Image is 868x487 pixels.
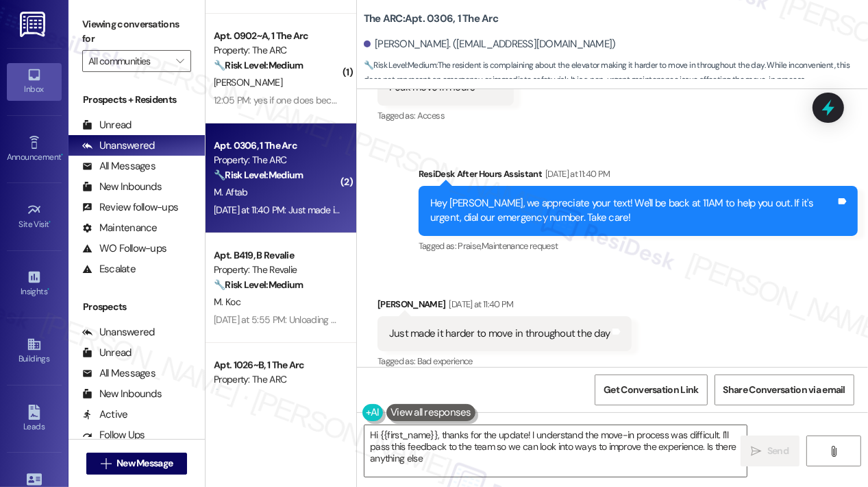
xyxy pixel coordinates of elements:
[47,285,49,294] span: •
[49,217,51,227] span: •
[389,326,610,341] div: Just made it harder to move in throughout the day
[101,458,111,469] i: 
[82,407,128,422] div: Active
[214,169,303,181] strong: 🔧 Risk Level: Medium
[82,262,136,276] div: Escalate
[595,375,707,405] button: Get Conversation Link
[61,150,63,160] span: •
[20,12,48,37] img: ResiDesk Logo
[417,355,473,367] span: Bad experience
[82,428,145,442] div: Follow Ups
[82,139,155,153] div: Unanswered
[214,296,240,308] span: M. Koc
[82,387,162,401] div: New Inbounds
[458,240,481,252] span: Praise ,
[482,240,558,252] span: Maintenance request
[214,278,303,291] strong: 🔧 Risk Level: Medium
[214,94,560,106] div: 12:05 PM: yes if one does become available i'll like to switch if not that's completely okay
[214,76,282,88] span: [PERSON_NAME]
[214,204,489,216] div: [DATE] at 11:40 PM: Just made it harder to move in throughout the day
[741,436,800,466] button: Send
[604,383,698,397] span: Get Conversation Link
[723,383,845,397] span: Share Conversation via email
[214,388,303,401] strong: 🔧 Risk Level: Medium
[419,167,858,186] div: ResiDesk After Hours Assistant
[88,50,169,72] input: All communities
[82,159,156,174] div: All Messages
[214,153,340,167] div: Property: The ARC
[715,375,854,405] button: Share Conversation via email
[417,110,445,121] span: Access
[214,59,303,71] strong: 🔧 Risk Level: Medium
[430,196,836,226] div: Hey [PERSON_NAME], we appreciate your text! We'll be back at 11AM to help you out. If it's urgent...
[82,346,132,360] div: Unread
[752,446,762,457] i: 
[7,63,62,100] a: Inbox
[214,139,340,153] div: Apt. 0306, 1 The Arc
[82,180,162,194] div: New Inbounds
[7,265,62,302] a: Insights •
[116,456,173,471] span: New Message
[82,200,178,215] div: Review follow-ups
[364,60,436,71] strong: 🔧 Risk Level: Medium
[82,14,191,50] label: Viewing conversations for
[364,58,868,88] span: : The resident is complaining about the elevator making it harder to move in throughout the day. ...
[364,425,747,477] textarea: Hi {{first_name}}, thanks for the update! I understand the move-in process was difficult. I'll pa...
[214,372,340,387] div: Property: The ARC
[176,56,184,67] i: 
[214,43,340,58] div: Property: The ARC
[214,248,340,263] div: Apt. B419, B Revalie
[446,297,514,311] div: [DATE] at 11:40 PM
[86,453,188,475] button: New Message
[7,198,62,235] a: Site Visit •
[7,401,62,438] a: Leads
[69,300,205,314] div: Prospects
[82,325,155,340] div: Unanswered
[82,118,132,132] div: Unread
[828,446,839,457] i: 
[7,333,62,370] a: Buildings
[214,358,340,372] div: Apt. 1026~B, 1 The Arc
[82,241,166,256] div: WO Follow-ups
[69,93,205,107] div: Prospects + Residents
[377,297,632,316] div: [PERSON_NAME]
[419,236,858,256] div: Tagged as:
[82,366,156,381] div: All Messages
[377,351,632,371] div: Tagged as:
[364,37,616,51] div: [PERSON_NAME]. ([EMAIL_ADDRESS][DOMAIN_NAME])
[542,167,610,181] div: [DATE] at 11:40 PM
[214,29,340,43] div: Apt. 0902~A, 1 The Arc
[214,263,340,277] div: Property: The Revalie
[364,12,498,26] b: The ARC: Apt. 0306, 1 The Arc
[214,186,247,198] span: M. Aftab
[377,106,514,126] div: Tagged as:
[767,444,789,458] span: Send
[82,221,158,235] div: Maintenance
